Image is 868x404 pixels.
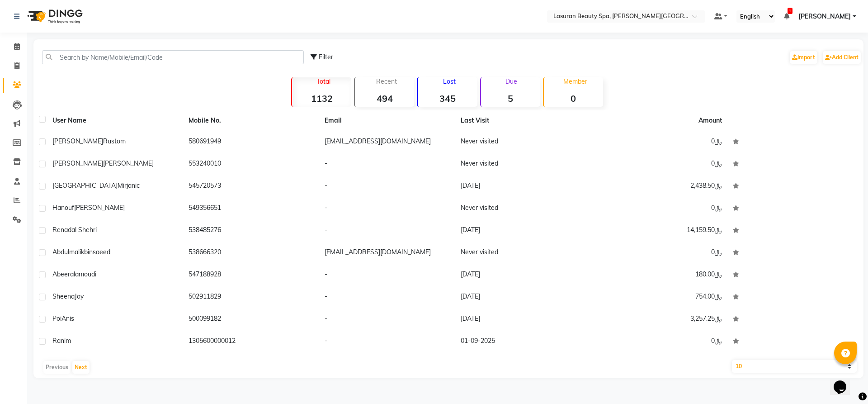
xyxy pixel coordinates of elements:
strong: 0 [544,93,603,104]
span: [PERSON_NAME] [103,159,154,167]
td: - [319,198,455,220]
th: Amount [693,110,727,131]
p: Lost [421,77,477,86]
span: Filter [319,53,333,61]
td: - [319,309,455,331]
td: 01-09-2025 [455,331,591,353]
td: ﷼0 [591,198,727,220]
span: [PERSON_NAME] [798,12,851,21]
td: - [319,286,455,309]
td: - [319,153,455,176]
p: Due [483,77,540,86]
td: Never visited [455,153,591,176]
span: Poi [52,314,61,323]
p: Recent [359,77,414,86]
td: [DATE] [455,176,591,198]
a: 1 [784,12,789,20]
strong: 494 [355,93,414,104]
td: 538666320 [183,242,319,264]
span: 1 [788,8,793,14]
td: 500099182 [183,309,319,331]
td: [DATE] [455,286,591,309]
td: 502911829 [183,286,319,309]
span: Rustom [103,137,126,145]
span: Sheena [52,292,75,300]
th: User Name [47,110,183,131]
a: Add Client [823,51,861,64]
td: ﷼0 [591,242,727,264]
td: - [319,264,455,286]
span: al shehri [71,226,97,234]
td: 538485276 [183,220,319,242]
td: 580691949 [183,131,319,153]
td: Never visited [455,198,591,220]
span: [PERSON_NAME] [52,137,103,145]
span: [PERSON_NAME] [52,159,103,167]
td: [EMAIL_ADDRESS][DOMAIN_NAME] [319,131,455,153]
td: ﷼754.00 [591,286,727,309]
span: binsaeed [84,248,110,256]
span: [PERSON_NAME] [74,204,125,212]
span: Mirjanic [118,181,140,190]
td: Never visited [455,131,591,153]
td: ﷼14,159.50 [591,220,727,242]
td: - [319,176,455,198]
strong: 345 [418,93,477,104]
th: Mobile No. [183,110,319,131]
span: Renad [52,226,71,234]
span: abeer [52,270,70,278]
span: Joy [75,292,84,300]
td: 553240010 [183,153,319,176]
img: logo [23,4,85,29]
a: Import [790,51,817,64]
td: ﷼180.00 [591,264,727,286]
td: 1305600000012 [183,331,319,353]
td: [DATE] [455,220,591,242]
strong: 5 [481,93,540,104]
strong: 1132 [292,93,351,104]
td: - [319,331,455,353]
span: Anis [61,314,74,323]
input: Search by Name/Mobile/Email/Code [42,50,304,64]
td: - [319,220,455,242]
p: Total [296,77,351,86]
span: abdulmalik [52,248,84,256]
span: alamoudi [70,270,96,278]
th: Last Visit [455,110,591,131]
th: Email [319,110,455,131]
td: [DATE] [455,264,591,286]
span: Ranim [52,337,71,345]
span: Hanouf [52,204,74,212]
span: [GEOGRAPHIC_DATA] [52,181,118,190]
td: [DATE] [455,309,591,331]
td: 547188928 [183,264,319,286]
td: ﷼0 [591,331,727,353]
td: ﷼0 [591,131,727,153]
button: Next [72,361,90,374]
td: ﷼2,438.50 [591,176,727,198]
td: Never visited [455,242,591,264]
td: 549356651 [183,198,319,220]
p: Member [547,77,603,86]
td: [EMAIL_ADDRESS][DOMAIN_NAME] [319,242,455,264]
td: ﷼3,257.25 [591,309,727,331]
td: ﷼0 [591,153,727,176]
td: 545720573 [183,176,319,198]
iframe: chat widget [830,368,859,395]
